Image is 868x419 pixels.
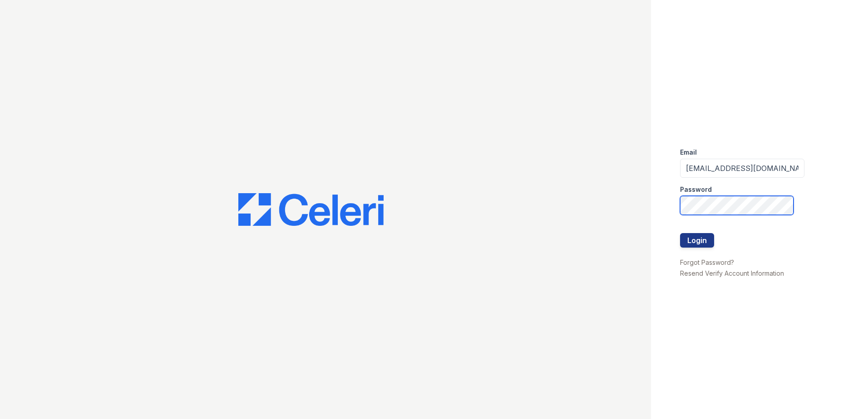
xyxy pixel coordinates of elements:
[238,193,384,226] img: CE_Logo_Blue-a8612792a0a2168367f1c8372b55b34899dd931a85d93a1a3d3e32e68fde9ad4.png
[680,185,712,194] label: Password
[680,148,697,157] label: Email
[680,269,784,277] a: Resend Verify Account Information
[680,258,734,266] a: Forgot Password?
[680,233,714,248] button: Login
